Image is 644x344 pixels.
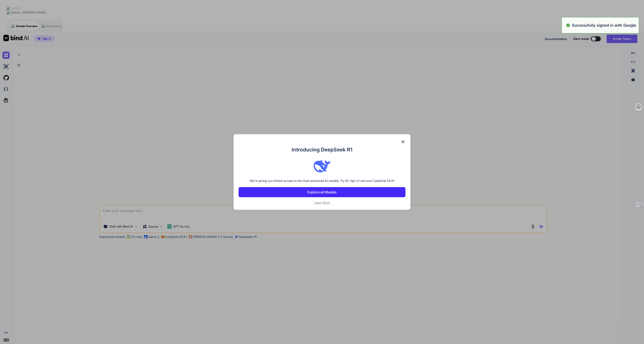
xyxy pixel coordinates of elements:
img: tab_domain_overview_orange.svg [11,24,15,28]
div: Keywords by Traffic [46,25,71,27]
img: close [400,139,405,144]
img: tab_keywords_by_traffic_grey.svg [42,24,45,28]
img: website_grey.svg [7,11,10,14]
img: bind logo [314,158,330,175]
div: Domain Overview [16,25,38,27]
p: We're giving you limited access to the most advanced AI models. Try R1, Gpt-o1 mini and Codestral... [239,179,406,183]
img: logo_orange.svg [7,7,10,10]
h1: Introducing DeepSeek R1 [239,146,406,154]
span: Learn More [314,201,330,204]
p: Explore all Models [307,190,337,195]
div: v 4.0.25 [12,7,21,10]
button: Explore all Models [239,187,406,197]
div: Domain: [DOMAIN_NAME] [11,11,46,14]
